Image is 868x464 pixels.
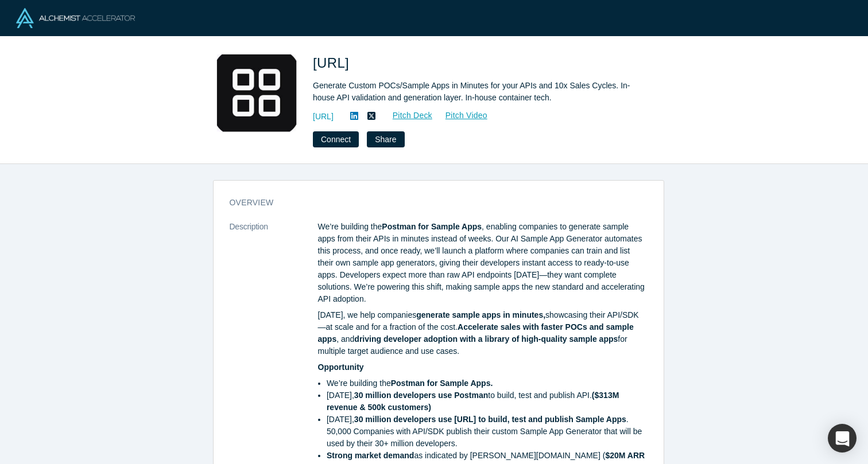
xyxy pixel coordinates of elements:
div: Generate Custom POCs/Sample Apps in Minutes for your APIs and 10x Sales Cycles. In-house API vali... [313,80,634,104]
strong: generate sample apps in minutes, [416,310,545,319]
p: [DATE], we help companies showcasing their API/SDK —at scale and for a fraction of the cost. , an... [318,309,648,357]
span: [URL] [313,55,353,71]
a: Pitch Deck [380,109,433,122]
li: [DATE], . 50,000 Companies with API/SDK publish their custom Sample App Generator that will be us... [327,414,648,450]
li: We’re building the [327,377,648,389]
button: Share [367,131,404,147]
a: [URL] [313,111,334,123]
strong: Postman for Sample Apps [382,222,482,231]
strong: Strong market demand [327,451,414,460]
button: Connect [313,131,359,147]
p: We’re building the , enabling companies to generate sample apps from their APIs in minutes instea... [318,221,648,305]
strong: Postman for Sample Apps. [391,379,493,388]
strong: 30 million developers use [URL] to build, test and publish Sample Apps [354,415,626,424]
strong: 30 million developers use Postman [354,391,488,400]
h3: overview [230,197,631,209]
img: Alchemist Logo [16,8,135,28]
img: Sampleapp.ai's Logo [216,53,297,133]
a: Pitch Video [433,109,488,122]
strong: driving developer adoption with a library of high-quality sample apps [354,334,618,344]
li: [DATE], to build, test and publish API. [327,389,648,414]
strong: Opportunity [318,362,364,372]
strong: Accelerate sales with faster POCs and sample apps [318,322,634,344]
